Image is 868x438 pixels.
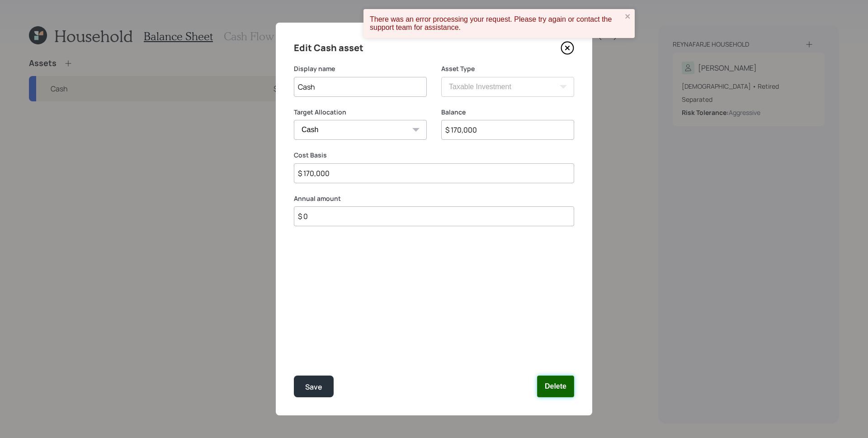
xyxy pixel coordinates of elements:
[294,41,363,55] h4: Edit Cash asset
[305,381,322,393] div: Save
[625,13,631,21] button: close
[294,64,427,73] label: Display name
[441,64,574,73] label: Asset Type
[441,108,574,117] label: Balance
[294,376,334,397] button: Save
[294,194,574,203] label: Annual amount
[537,376,574,397] button: Delete
[294,151,574,160] label: Cost Basis
[370,15,622,32] div: There was an error processing your request. Please try again or contact the support team for assi...
[294,108,427,117] label: Target Allocation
